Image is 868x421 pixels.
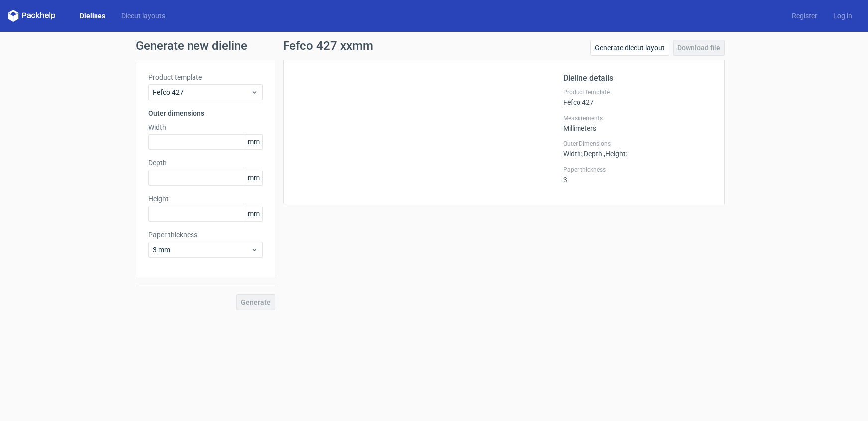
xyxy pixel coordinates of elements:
a: Dielines [72,11,113,21]
div: 3 [563,166,712,184]
label: Paper thickness [563,166,712,174]
label: Paper thickness [148,230,263,240]
span: , Depth : [582,150,604,158]
a: Generate diecut layout [590,40,669,56]
a: Log in [825,11,860,21]
label: Product template [563,88,712,96]
h3: Outer dimensions [148,108,263,118]
span: mm [245,135,262,149]
label: Measurements [563,114,712,122]
label: Outer Dimensions [563,140,712,148]
span: 3 mm [153,245,251,255]
a: Register [784,11,825,21]
span: Width : [563,150,582,158]
h1: Fefco 427 xxmm [283,40,373,52]
label: Product template [148,72,263,82]
span: mm [245,170,262,185]
div: Fefco 427 [563,88,712,106]
a: Diecut layouts [113,11,173,21]
h1: Generate new dieline [136,40,733,52]
label: Height [148,194,263,204]
label: Width [148,122,263,132]
div: Millimeters [563,114,712,132]
span: Fefco 427 [153,87,251,97]
span: mm [245,206,262,221]
label: Depth [148,158,263,168]
h2: Dieline details [563,72,712,84]
span: , Height : [604,150,627,158]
